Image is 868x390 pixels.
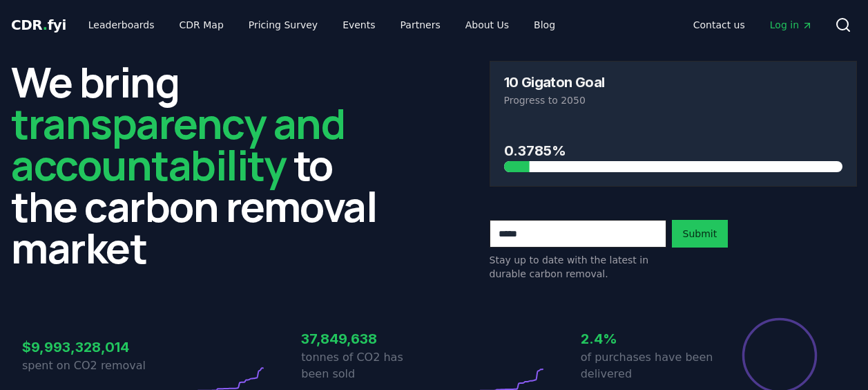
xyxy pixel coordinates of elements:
[504,140,843,161] h3: 0.3785%
[11,61,379,268] h2: We bring to the carbon removal market
[43,17,48,33] span: .
[523,12,566,37] a: Blog
[389,12,452,37] a: Partners
[504,75,605,89] h3: 10 Gigaton Goal
[238,12,329,37] a: Pricing Survey
[581,328,713,349] h3: 2.4%
[22,357,155,374] p: spent on CO2 removal
[682,12,824,37] nav: Main
[759,12,824,37] a: Log in
[490,253,666,281] p: Stay up to date with the latest in durable carbon removal.
[77,12,566,37] nav: Main
[770,18,813,32] span: Log in
[11,15,66,35] a: CDR.fyi
[504,93,843,107] p: Progress to 2050
[672,220,729,248] button: Submit
[168,12,235,37] a: CDR Map
[11,17,66,33] span: CDR fyi
[301,349,434,382] p: tonnes of CO2 has been sold
[77,12,166,37] a: Leaderboards
[581,349,713,382] p: of purchases have been delivered
[682,12,756,37] a: Contact us
[22,337,155,357] h3: $9,993,328,014
[331,12,386,37] a: Events
[454,12,520,37] a: About Us
[301,328,434,349] h3: 37,849,638
[11,95,345,193] span: transparency and accountability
